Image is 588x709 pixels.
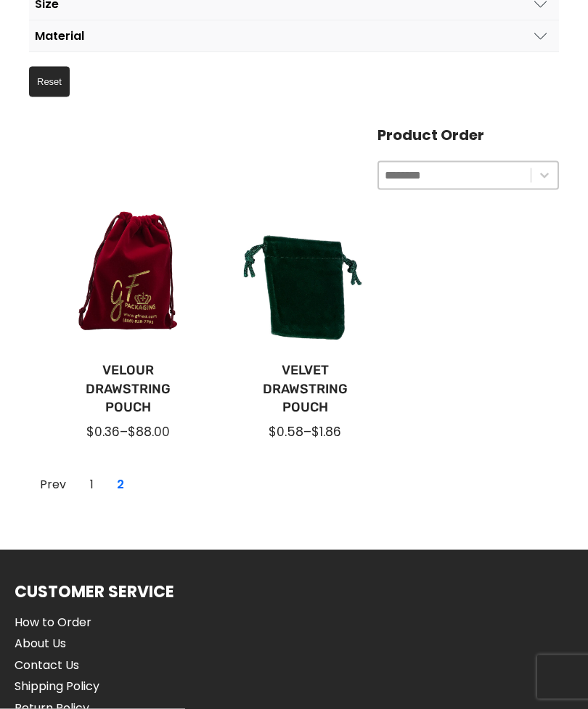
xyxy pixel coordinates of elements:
[35,30,84,43] div: Material
[240,362,369,417] a: Velvet Drawstring Pouch
[128,424,170,441] span: $88.00
[32,473,74,496] a: Go to Page 1
[86,424,120,441] span: $0.36
[109,473,132,496] a: Current Page, Page 2
[15,677,126,696] a: Shipping Policy
[29,21,559,52] button: Material
[377,126,559,144] h4: Product Order
[15,634,126,653] a: About Us
[29,67,70,97] button: Reset
[15,579,174,605] h1: Customer Service
[15,656,126,675] a: Contact Us
[269,424,303,441] span: $0.58
[80,473,103,496] a: Go to Page 1
[29,470,135,499] nav: Page navigation
[531,163,558,189] button: Toggle List
[63,362,193,417] a: Velour Drawstring Pouch
[15,613,126,632] a: How to Order
[311,424,341,441] span: $1.86
[240,424,369,441] div: –
[63,424,193,441] div: –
